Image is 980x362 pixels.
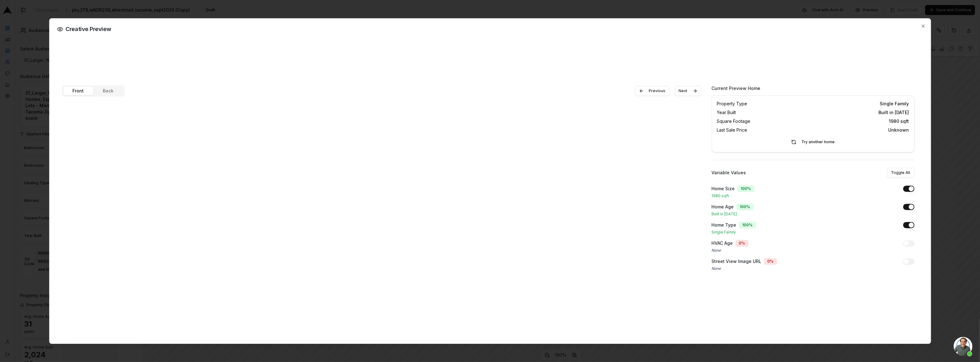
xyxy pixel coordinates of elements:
[717,101,747,107] span: Property Type
[736,240,749,247] div: 0 %
[880,101,909,107] span: Single Family
[888,127,909,133] span: Unknown
[712,212,737,216] span: Built in [DATE]
[717,137,909,147] button: Try another home
[889,118,909,124] span: 1980 sqft
[712,230,736,234] span: Single Family
[717,127,747,133] span: Last Sale Price
[66,26,111,32] span: Creative Preview
[93,87,123,95] button: Back
[887,168,914,178] button: Toggle All
[712,186,735,192] span: Home Size
[712,240,733,246] span: HVAC Age
[712,266,721,271] span: None
[251,107,512,283] img: Creative thumbnail
[712,204,734,210] span: Home Age
[675,86,702,96] button: Next
[712,170,746,176] h3: Variable Values
[712,193,729,198] span: 1980 sqft
[712,222,736,228] span: Home Type
[63,87,93,95] button: Front
[717,109,736,116] span: Year Built
[712,85,914,92] h3: Current Preview Home
[737,185,755,192] div: 100 %
[739,222,756,228] div: 100 %
[712,258,762,265] span: Street View Image URL
[879,109,909,116] span: Built in [DATE]
[635,86,670,96] button: Previous
[712,248,721,253] span: None
[736,203,754,210] div: 100 %
[717,118,751,124] span: Square Footage
[764,258,777,265] div: 0 %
